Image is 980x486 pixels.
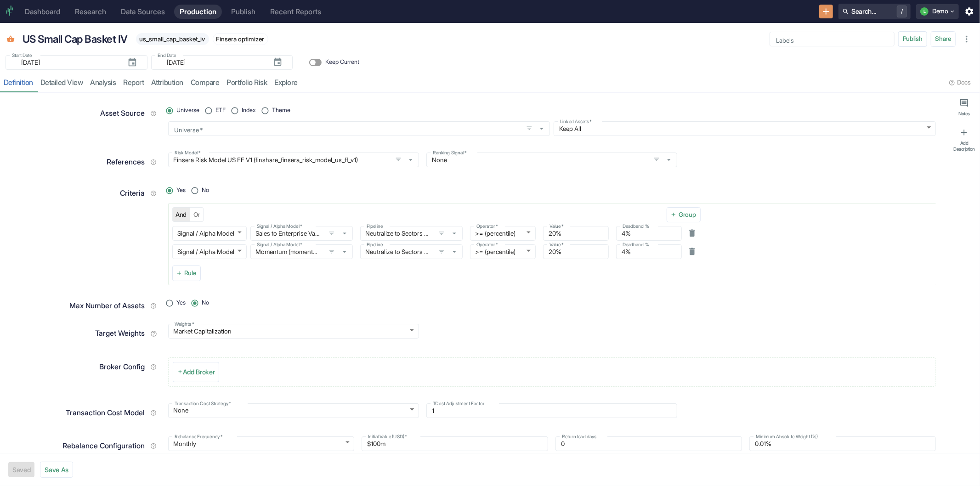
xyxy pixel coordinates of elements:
p: References [107,157,145,168]
label: End Date [158,52,176,59]
span: Neutralize to Sectors (neutralize_to_sectors) [360,244,463,259]
div: US Small Cap Basket IV [20,29,130,50]
span: No [202,299,209,307]
button: open filters [436,228,447,239]
span: Neutralize to Sectors (neutralize_to_sectors) [360,226,463,241]
input: yyyy-mm-dd [16,57,120,68]
span: ETF [215,106,226,115]
div: Signal / Alpha Model [172,244,247,259]
label: Start Date [12,52,32,59]
label: Rebalance Frequency [175,434,222,441]
p: Criteria [120,188,145,199]
span: Index [242,106,256,115]
label: Pipeline [367,242,383,249]
div: position [168,184,217,198]
div: L [920,7,929,16]
button: Rule [172,266,201,281]
label: Risk Model [175,150,200,157]
label: Minimum Absolute Weight (%) [756,434,818,441]
a: Explore [271,73,302,92]
p: Target Weights [95,328,145,339]
label: Deadband % [623,242,649,249]
button: Notes [951,95,978,120]
label: Operator [476,223,498,230]
a: detailed view [37,73,87,92]
a: Publish [226,5,261,19]
a: Dashboard [19,5,66,19]
button: Save As [40,462,73,478]
a: Research [69,5,112,19]
p: Rebalance Configuration [62,441,145,452]
a: Recent Reports [265,5,327,19]
span: Sales to Enterprise Value (sales_to_ev) [250,226,353,241]
span: No [202,186,209,195]
label: Ranking Signal [433,150,467,157]
label: TCost Adjustment Factor [433,401,485,407]
div: position [168,296,217,310]
div: Publish [231,7,255,16]
span: Theme [272,106,290,115]
label: Pipeline [367,223,383,230]
button: Share [931,31,956,47]
p: Max Number of Assets [69,300,145,311]
a: Data Sources [115,5,170,19]
input: yyyy-mm-dd [161,57,266,68]
div: Dashboard [25,7,60,16]
button: Delete rule [685,226,700,241]
button: And [172,207,191,222]
button: open filters [393,154,404,165]
div: None [168,403,419,418]
p: Transaction Cost Model [66,407,145,418]
span: us_small_cap_basket_iv [136,35,209,43]
button: Publish [898,31,927,47]
label: Value [549,223,564,230]
button: Search.../ [838,4,911,19]
div: Add Description [952,140,976,152]
div: Signal / Alpha Model [172,226,247,241]
div: >= (percentile) [470,226,536,241]
p: Asset Source [100,108,145,119]
a: Production [174,5,222,19]
div: Market Capitalization [168,324,419,339]
div: Data Sources [121,7,165,16]
label: Signal / Alpha Model [257,223,302,230]
button: Or [190,207,204,222]
p: US Small Cap Basket IV [23,31,128,47]
label: Initial Value (USD) [368,434,407,441]
span: Momentum (momentum) [250,244,353,259]
a: attribution [148,73,187,92]
button: New Resource [819,5,833,19]
div: Production [180,7,216,16]
button: open filters [436,246,447,257]
button: Docs [946,75,974,90]
span: Keep Current [325,58,359,67]
label: Return lead days [562,434,597,441]
span: Yes [176,186,186,195]
label: Deadband % [623,223,649,230]
label: Operator [476,242,498,249]
div: Recent Reports [270,7,321,16]
a: compare [187,73,223,92]
button: Add Broker [173,362,220,382]
button: open filters [651,154,662,165]
label: Linked Assets [560,119,592,125]
button: LDemo [916,4,959,19]
a: Portfolio Risk [223,73,271,92]
button: Group [667,207,701,223]
button: open filters [524,123,535,134]
a: report [120,73,148,92]
div: >= (percentile) [470,244,536,259]
span: Basket [6,35,15,45]
div: Monthly [168,436,355,451]
label: Value [549,242,564,249]
label: Weights [175,321,194,328]
span: Finsera Risk Model US FF V1 (finshare_finsera_risk_model_us_ff_v1) [168,153,419,167]
div: Research [75,7,106,16]
button: open filters [326,246,337,257]
div: Keep All [554,121,936,136]
span: Yes [176,299,186,307]
div: position [168,104,298,118]
label: Transaction Cost Strategy [175,401,231,407]
label: Signal / Alpha Model [257,242,302,249]
button: open filters [326,228,337,239]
